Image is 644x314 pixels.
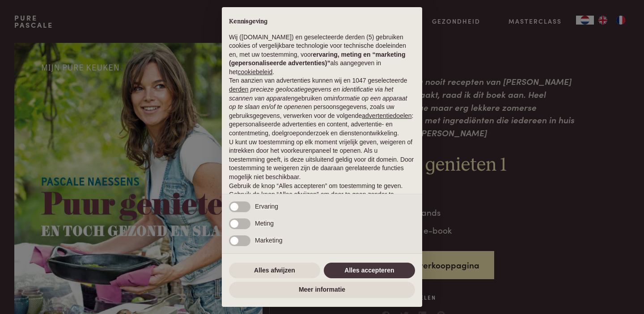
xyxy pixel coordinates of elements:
button: advertentiedoelen [362,112,411,121]
button: Alles afwijzen [229,263,320,279]
em: precieze geolocatiegegevens en identificatie via het scannen van apparaten [229,86,393,102]
button: Meer informatie [229,282,415,298]
a: cookiebeleid [237,68,272,75]
h2: Kennisgeving [229,18,415,26]
p: U kunt uw toestemming op elk moment vrijelijk geven, weigeren of intrekken door het voorkeurenpan... [229,138,415,182]
em: informatie op een apparaat op te slaan en/of te openen [229,95,407,111]
p: Wij ([DOMAIN_NAME]) en geselecteerde derden (5) gebruiken cookies of vergelijkbare technologie vo... [229,33,415,77]
span: Ervaring [255,203,278,210]
p: Gebruik de knop “Alles accepteren” om toestemming te geven. Gebruik de knop “Alles afwijzen” om d... [229,182,415,208]
button: derden [229,85,249,94]
button: Alles accepteren [324,263,415,279]
p: Ten aanzien van advertenties kunnen wij en 1047 geselecteerde gebruiken om en persoonsgegevens, z... [229,76,415,138]
span: Marketing [255,237,282,244]
strong: ervaring, meting en “marketing (gepersonaliseerde advertenties)” [229,51,405,67]
span: Meting [255,220,274,227]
